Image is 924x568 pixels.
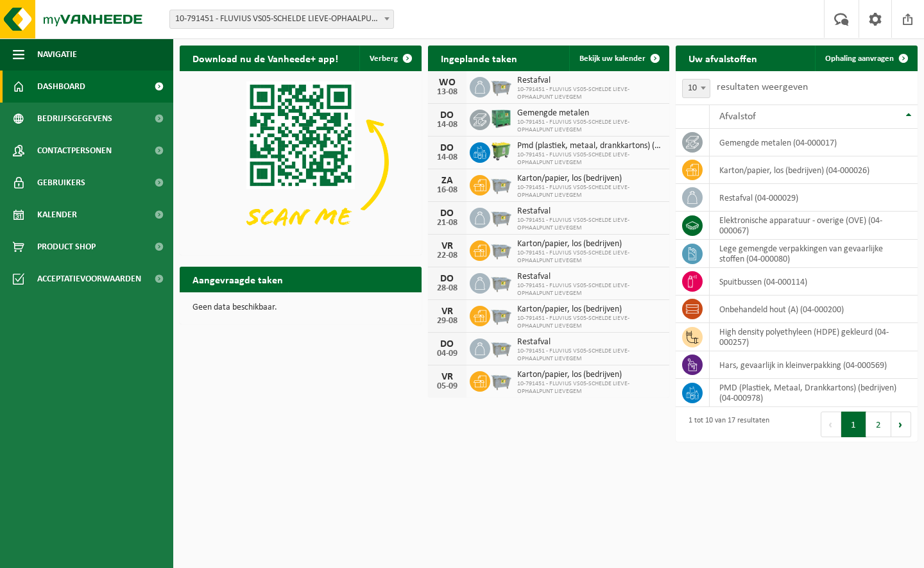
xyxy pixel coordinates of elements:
div: DO [434,110,460,121]
span: 10 [682,79,710,98]
div: 05-09 [434,382,460,391]
span: Restafval [517,337,663,347]
span: 10-791451 - FLUVIUS VS05-SCHELDE LIEVE-OPHAALPUNT LIEVEGEM - LIEVEGEM [169,10,394,29]
td: gemengde metalen (04-000017) [710,129,918,156]
span: Gebruikers [37,167,85,199]
h2: Ingeplande taken [428,46,530,71]
span: 10-791451 - FLUVIUS VS05-SCHELDE LIEVE-OPHAALPUNT LIEVEGEM [517,380,663,396]
span: Navigatie [37,38,77,71]
img: WB-2500-GAL-GY-01 [490,304,512,326]
img: WB-2500-GAL-GY-01 [490,75,512,97]
span: 10-791451 - FLUVIUS VS05-SCHELDE LIEVE-OPHAALPUNT LIEVEGEM [517,217,663,232]
div: VR [434,306,460,317]
span: Karton/papier, los (bedrijven) [517,305,663,315]
span: 10 [683,79,710,97]
div: 22-08 [434,251,460,260]
td: karton/papier, los (bedrijven) (04-000026) [710,156,918,184]
img: WB-0660-HPE-GN-50 [490,140,512,162]
span: 10-791451 - FLUVIUS VS05-SCHELDE LIEVE-OPHAALPUNT LIEVEGEM [517,151,663,167]
span: 10-791451 - FLUVIUS VS05-SCHELDE LIEVE-OPHAALPUNT LIEVEGEM [517,315,663,330]
button: 2 [866,412,891,437]
td: high density polyethyleen (HDPE) gekleurd (04-000257) [710,323,918,351]
span: 10-791451 - FLUVIUS VS05-SCHELDE LIEVE-OPHAALPUNT LIEVEGEM [517,119,663,134]
span: Acceptatievoorwaarden [37,263,141,295]
div: DO [434,208,460,219]
span: Karton/papier, los (bedrijven) [517,370,663,380]
div: DO [434,274,460,284]
span: Karton/papier, los (bedrijven) [517,239,663,249]
img: WB-2500-GAL-GY-01 [490,173,512,195]
span: Kalender [37,199,77,231]
td: restafval (04-000029) [710,184,918,212]
span: 10-791451 - FLUVIUS VS05-SCHELDE LIEVE-OPHAALPUNT LIEVEGEM [517,282,663,297]
span: Restafval [517,206,663,217]
span: Product Shop [37,231,96,263]
td: hars, gevaarlijk in kleinverpakking (04-000569) [710,351,918,379]
div: 04-09 [434,349,460,358]
span: Dashboard [37,71,85,103]
span: Gemengde metalen [517,108,663,119]
div: 1 tot 10 van 17 resultaten [682,410,769,439]
span: Bekijk uw kalender [579,54,646,63]
td: elektronische apparatuur - overige (OVE) (04-000067) [710,212,918,240]
button: 1 [841,412,866,437]
span: Bedrijfsgegevens [37,103,112,135]
h2: Aangevraagde taken [180,267,296,292]
h2: Download nu de Vanheede+ app! [180,46,351,71]
span: Afvalstof [719,112,756,122]
span: 10-791451 - FLUVIUS VS05-SCHELDE LIEVE-OPHAALPUNT LIEVEGEM [517,86,663,101]
td: spuitbussen (04-000114) [710,268,918,296]
span: Restafval [517,272,663,282]
span: 10-791451 - FLUVIUS VS05-SCHELDE LIEVE-OPHAALPUNT LIEVEGEM - LIEVEGEM [170,10,393,28]
span: Contactpersonen [37,135,112,167]
div: WO [434,78,460,88]
span: Verberg [370,54,398,63]
img: WB-2500-GAL-GY-01 [490,337,512,358]
td: onbehandeld hout (A) (04-000200) [710,296,918,323]
div: 13-08 [434,88,460,97]
img: Download de VHEPlus App [180,71,422,253]
button: Previous [821,412,841,437]
img: PB-HB-1400-HPE-GN-01 [490,108,512,129]
label: resultaten weergeven [717,82,808,92]
img: WB-2500-GAL-GY-01 [490,206,512,228]
span: 10-791451 - FLUVIUS VS05-SCHELDE LIEVE-OPHAALPUNT LIEVEGEM [517,347,663,363]
h2: Uw afvalstoffen [676,46,770,71]
span: Restafval [517,76,663,86]
p: Geen data beschikbaar. [193,303,409,312]
div: VR [434,241,460,251]
img: WB-2500-GAL-GY-01 [490,369,512,391]
img: WB-2500-GAL-GY-01 [490,271,512,293]
img: WB-2500-GAL-GY-01 [490,238,512,260]
span: Pmd (plastiek, metaal, drankkartons) (bedrijven) [517,141,663,151]
div: 29-08 [434,317,460,326]
button: Verberg [359,46,420,71]
td: PMD (Plastiek, Metaal, Drankkartons) (bedrijven) (04-000978) [710,379,918,407]
td: lege gemengde verpakkingen van gevaarlijke stoffen (04-000080) [710,240,918,268]
div: ZA [434,176,460,186]
button: Next [891,412,911,437]
div: 14-08 [434,153,460,162]
a: Ophaling aanvragen [815,46,916,71]
div: DO [434,143,460,153]
a: Bekijk uw kalender [569,46,668,71]
div: VR [434,372,460,382]
span: 10-791451 - FLUVIUS VS05-SCHELDE LIEVE-OPHAALPUNT LIEVEGEM [517,249,663,265]
div: DO [434,339,460,349]
div: 21-08 [434,219,460,228]
div: 16-08 [434,186,460,195]
span: Ophaling aanvragen [825,54,894,63]
span: Karton/papier, los (bedrijven) [517,174,663,184]
div: 28-08 [434,284,460,293]
div: 14-08 [434,121,460,129]
span: 10-791451 - FLUVIUS VS05-SCHELDE LIEVE-OPHAALPUNT LIEVEGEM [517,184,663,199]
